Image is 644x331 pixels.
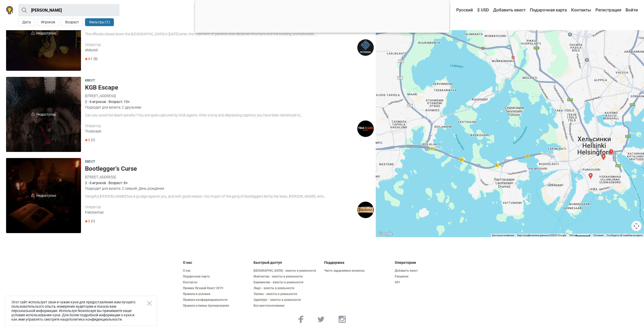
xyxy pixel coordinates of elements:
a: Контакты [183,281,250,284]
span: Картографические данные ©2025 Google [517,234,566,237]
a: Премия Лучший Квест 2019 [183,286,250,290]
a: Сообщить об ошибке на карте [607,234,642,237]
input: Попробуйте “Лондон” [18,4,119,16]
button: Быстрые клавиши [492,234,514,237]
a: Правила и условия [183,292,250,296]
a: Условия (ссылка откроется в новой вкладке) [593,234,604,237]
a: Таллин - квесты в реальности [254,292,320,296]
img: Nowescape logo [6,6,13,14]
div: Оператор [85,42,357,47]
img: Pakotarinat [357,202,374,218]
div: [STREET_ADDRESS] [85,174,374,180]
a: API [395,281,461,284]
div: Asylum - Horror Version [600,154,607,160]
img: unavailable [31,194,35,197]
h5: Bootlegger’s Curse [85,165,374,172]
button: Close [147,301,152,306]
div: Vengeful [PERSON_NAME] has a grudge against you, and with good reason. You’re part of the gang of... [85,194,374,199]
h5: Быстрый доступ [254,260,320,265]
img: Google [377,231,394,237]
a: Открыть эту область в Google Картах (в новом окне) [377,231,394,237]
div: 2 - 6 игроков · Возраст: 10+ [85,99,374,104]
div: Can you avoid the death penalty? You are spies captured by KGB agents. After a long and depressin... [85,113,374,118]
a: Правила конфиденциальности [183,298,250,302]
div: Оператор [85,123,357,129]
a: Добавить квест [492,6,527,15]
div: Black Love [608,149,614,155]
div: Truescape [85,129,357,134]
a: Регистрация [594,6,622,15]
span: Квест [85,78,95,83]
a: Русский [451,6,474,15]
a: Подарочная карта [529,6,568,15]
a: Лидс - квесты в реальности [254,286,320,290]
a: unavailableНедоступно Bootlegger’s Curse [6,158,81,233]
img: Truescape [357,120,374,137]
h5: Поддержка [324,260,391,265]
h5: Операторам [395,260,461,265]
a: Подарочная карта [183,275,250,278]
div: Подходит для визита: С семьей, День рождения [85,186,374,191]
span: 500 м [569,234,576,237]
img: Star [85,220,88,222]
a: Манчестер - квесты в реальности [254,275,320,278]
button: Управление камерой на карте [631,221,641,231]
img: aMazed [357,39,374,56]
a: Добавить квест [395,269,461,273]
span: (3) [94,57,97,61]
button: Масштаб карты: 500 м на 53 пкс [568,234,592,237]
span: Квест [85,159,95,165]
a: Эдинбург - квесты в реальности [254,298,320,302]
div: Этот сайт использует свои и чужие куки для предоставления вам лучшего пользовательского опыта, из... [5,296,157,326]
div: Pakotarinat [85,210,357,215]
h5: KGB Escape [85,84,374,91]
img: Star [85,58,88,60]
img: unavailable [31,31,35,35]
a: [GEOGRAPHIC_DATA] - квесты в реальности [254,269,320,273]
button: Игроков [37,18,59,26]
img: Star [85,139,88,141]
span: Недоступно [6,158,81,233]
button: Дата [18,18,35,26]
div: KGB Escape [588,173,594,179]
a: unavailableНедоступно KGB Escape [6,77,81,152]
div: The officials closed down the [GEOGRAPHIC_DATA] in [DATE] when the treatment of patients was decl... [85,31,374,37]
span: (1) [91,138,95,142]
a: Бирмингем - квесты в реальности [254,281,320,284]
button: Возраст [61,18,83,26]
a: $ USD [476,6,490,15]
div: 2 - 6 игроков · Возраст: 8+ [85,180,374,186]
a: Правила отмены бронирования [183,304,250,308]
a: Войти [624,6,638,15]
div: [STREET_ADDRESS] [85,93,374,99]
div: Подходит для визита: С друзьями [85,104,374,110]
img: unavailable [31,112,35,116]
img: Русский [453,8,456,12]
div: aMazed [85,47,357,53]
a: О нас [183,269,250,273]
span: (1) [91,219,95,223]
div: Оператор [85,204,357,210]
a: Расценки [395,275,461,278]
span: 4.1 [85,57,92,61]
a: Все местоположения [254,304,320,308]
a: Часто задаваемые вопросы [324,269,391,273]
h5: О нас [183,260,250,265]
span: 3 [85,219,90,223]
a: Контакты [570,6,592,15]
span: Недоступно [6,77,81,152]
span: 3 [85,138,90,142]
button: Фильтры (1) [85,18,114,26]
